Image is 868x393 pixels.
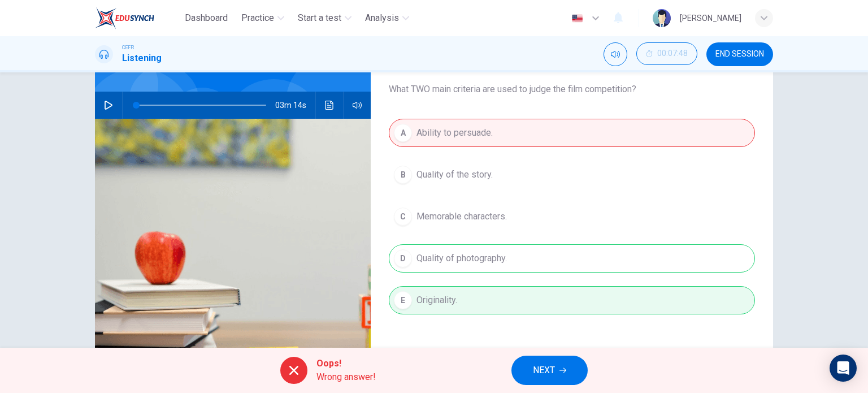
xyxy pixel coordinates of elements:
span: 03m 14s [275,92,315,119]
img: Profile picture [653,9,671,27]
button: 00:07:48 [636,42,697,65]
span: 00:07:48 [657,49,688,58]
div: Hide [636,42,697,66]
span: NEXT [533,362,555,378]
span: Wrong answer! [316,370,376,384]
img: EduSynch logo [95,7,154,29]
span: Choose TWO letters, A-E. What TWO main criteria are used to judge the film competition? [389,55,755,96]
span: Start a test [298,11,341,25]
img: en [570,14,584,23]
button: Practice [237,8,289,28]
button: END SESSION [706,42,773,66]
span: CEFR [122,44,134,51]
button: Click to see the audio transcription [320,92,338,119]
span: END SESSION [715,50,764,59]
span: Oops! [316,357,376,370]
a: EduSynch logo [95,7,180,29]
span: Practice [241,11,274,25]
span: Dashboard [185,11,228,25]
div: Mute [604,42,627,66]
span: Analysis [365,11,399,25]
button: NEXT [511,356,588,385]
h1: Listening [122,51,162,65]
div: [PERSON_NAME] [680,11,741,25]
button: Analysis [361,8,414,28]
button: Start a test [293,8,356,28]
button: Dashboard [180,8,232,28]
div: Open Intercom Messenger [830,355,857,382]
